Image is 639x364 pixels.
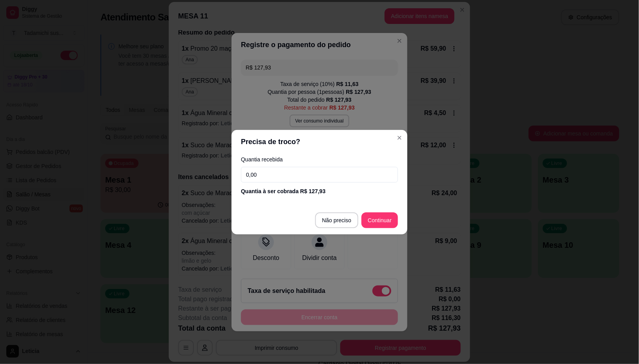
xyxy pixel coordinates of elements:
button: Continuar [361,212,398,228]
button: Close [393,132,406,144]
button: Não preciso [315,212,359,228]
header: Precisa de troco? [232,130,407,154]
label: Quantia recebida [241,157,398,162]
div: Quantia à ser cobrada R$ 127,93 [241,187,398,195]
